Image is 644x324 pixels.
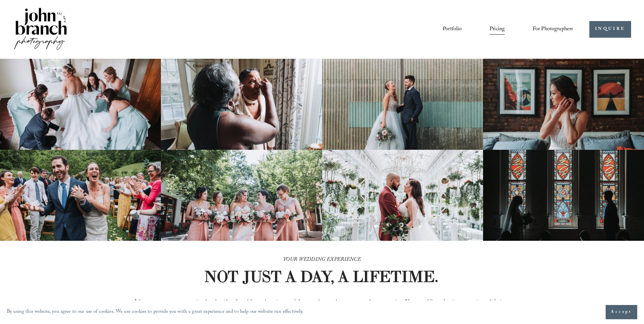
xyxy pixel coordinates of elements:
[611,309,632,316] span: Accept
[161,150,322,241] img: A bride and four bridesmaids in pink dresses, holding bouquets with pink and white flowers, smili...
[483,59,644,150] img: Bride adjusting earring in front of framed posters on a brick wall.
[161,59,322,150] img: Woman applying makeup to another woman near a window with floral curtains and autumn flowers.
[606,305,637,319] button: Accept
[283,255,361,265] em: YOUR WEDDING EXPERIENCE
[443,23,462,35] a: Portfolio
[204,267,438,286] strong: NOT JUST A DAY, A LIFETIME.
[7,307,304,317] p: By using this website, you agree to our use of cookies. We use cookies to provide you with a grea...
[483,150,644,241] img: Silhouettes of a bride and groom facing each other in a church, with colorful stained glass windo...
[322,59,483,150] img: A bride and groom standing together, laughing, with the bride holding a bouquet in front of a cor...
[589,21,631,38] a: INQUIRE
[533,23,573,35] a: folder dropdown
[322,150,483,241] img: Bride and groom standing in an elegant greenhouse with chandeliers and lush greenery.
[533,24,573,35] span: For Photographers
[490,23,505,35] a: Pricing
[13,6,68,52] img: John Branch IV Photography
